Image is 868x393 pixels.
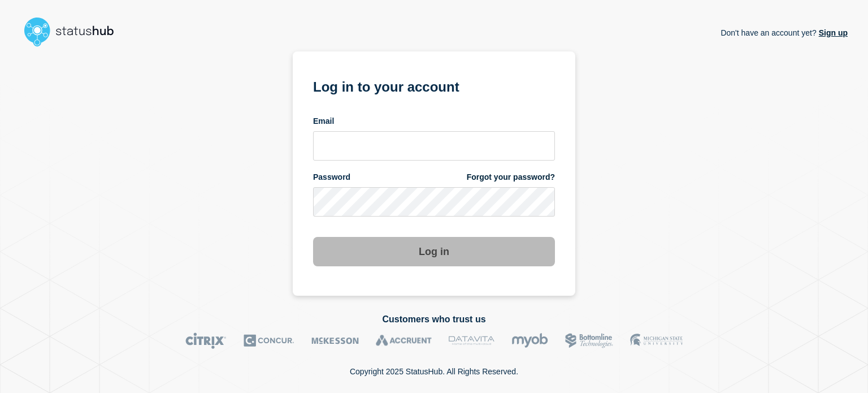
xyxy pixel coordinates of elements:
img: McKesson logo [311,332,359,349]
img: MSU logo [630,332,683,349]
p: Copyright 2025 StatusHub. All Rights Reserved. [350,367,518,376]
a: Sign up [817,28,848,37]
span: Password [313,172,350,183]
h2: Customers who trust us [20,314,848,325]
button: Log in [313,237,555,266]
img: Citrix logo [185,332,227,349]
p: Don't have an account yet? [721,19,848,46]
img: StatusHub logo [20,14,128,50]
img: Bottomline logo [565,332,613,349]
a: Forgot your password? [467,172,555,183]
img: myob logo [511,332,548,349]
img: DataVita logo [449,332,494,349]
span: Email [313,116,334,127]
input: email input [313,131,555,161]
h1: Log in to your account [313,75,555,96]
input: password input [313,187,555,217]
img: Accruent logo [376,332,432,349]
img: Concur logo [244,332,294,349]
